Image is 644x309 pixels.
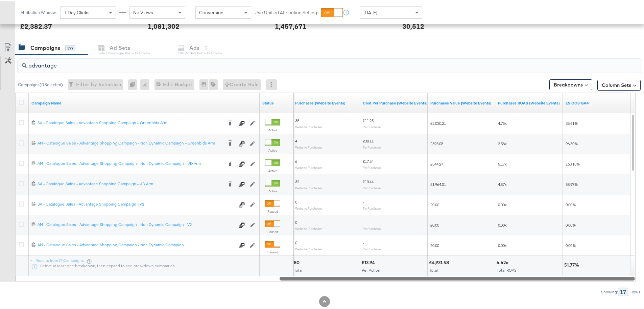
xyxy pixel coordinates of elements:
span: £0.00 [430,201,439,206]
span: 163.18% [566,160,580,165]
span: £1,964.01 [430,180,446,186]
span: £393.08 [430,140,443,145]
sub: Per Purchase [363,185,381,189]
div: 30,512 [402,20,424,30]
div: AM - Catalogue Sales - Advantage Shopping Campaign - Non Dynamic Campaign - V2 [38,220,235,226]
span: Total ROAS [497,266,517,271]
span: Total [294,266,303,271]
button: Breakdowns [549,78,592,89]
sub: Per Purchase [363,123,381,128]
span: £544.27 [430,160,443,165]
span: 0 [295,218,297,224]
label: Paused [265,228,280,233]
span: 1 Day Clicks [64,8,90,14]
sub: Per Purchase [363,144,381,148]
a: SA - Catalogue Sales - Advantage Shopping Campaign – JD Arm [38,180,223,187]
span: 0.00% [566,242,576,247]
span: 32 [295,178,299,183]
span: £0.00 [430,242,439,247]
span: - [363,218,364,224]
label: Active [265,147,280,151]
span: [DATE] [363,8,377,14]
span: 4.75x [498,119,507,124]
div: £13.94 [361,258,377,265]
div: 17 [618,286,628,295]
div: 51.77% [564,260,581,267]
span: 96.30% [566,140,578,145]
a: The number of times a purchase was made tracked by your Custom Audience pixel on your website aft... [295,99,357,104]
a: AM - Catalogue Sales - Advantage Shopping Campaign - Non Dynamic Campaign – JD Arm [38,159,223,166]
div: 1,081,302 [148,20,180,30]
sub: Per Purchase [363,225,381,229]
a: SA - Catalogue Sales - Advantage Shopping Campaign - V2 [38,200,235,207]
div: Rows [630,288,641,293]
div: Campaigns [30,43,60,51]
div: Showing: [601,288,618,293]
label: Active [265,188,280,192]
span: Total [429,266,438,271]
label: Use Unified Attribution Setting: [255,8,318,15]
span: No Views [133,8,153,14]
span: 4 [295,137,297,142]
span: 0.00% [566,201,576,206]
div: 4.42x [497,258,510,265]
span: £2,030.21 [430,119,446,124]
span: 0.00x [498,221,507,226]
span: 0.00x [498,242,507,247]
span: 0.00% [566,221,576,226]
span: 6 [295,157,297,162]
sub: Website Purchases [295,123,323,128]
input: Search Campaigns by Name, ID or Objective [27,55,583,68]
span: - [363,198,364,203]
div: AM - Catalogue Sales - Advantage Shopping Campaign - Non Dynamic Campaign – Greenbids Arm [38,139,223,144]
a: Shows the current state of your Ad Campaign. [262,99,291,104]
div: £2,382.37 [20,20,52,30]
sub: Per Purchase [363,246,381,250]
span: £17.54 [363,157,374,162]
span: 35.61% [566,119,578,124]
span: 58.97% [566,180,578,186]
div: SA - Catalogue Sales - Advantage Shopping Campaign – JD Arm [38,180,223,185]
span: £38.11 [363,137,374,142]
sub: Website Purchases [295,225,323,229]
sub: Website Purchases [295,144,323,148]
a: AM - Catalogue Sales - Advantage Shopping Campaign - Non Dynamic Campaign – Greenbids Arm [38,139,223,146]
div: 397 [65,44,75,50]
span: 5.17x [498,160,507,165]
div: Attribution Window: [20,9,57,14]
a: Your campaign name. [31,99,257,104]
sub: Website Purchases [295,185,323,189]
span: 38 [295,117,299,122]
div: Campaigns ( 0 Selected) [18,80,63,86]
a: AM - Catalogue Sales - Advantage Shopping Campaign - Non Dynamic Campaign [38,241,235,248]
span: 4.57x [498,180,507,186]
div: 1,457,671 [275,20,307,30]
span: 0 [295,198,297,203]
a: AM - Catalogue Sales - Advantage Shopping Campaign - Non Dynamic Campaign - V2 [38,220,235,227]
div: AM - Catalogue Sales - Advantage Shopping Campaign - Non Dynamic Campaign [38,241,235,246]
sub: Website Purchases [295,205,323,209]
div: 80 [294,258,302,265]
div: £4,931.58 [429,258,451,265]
label: Active [265,167,280,172]
div: 0 [128,78,140,89]
sub: Per Purchase [363,205,381,209]
span: £13.44 [363,178,374,183]
sub: Website Purchases [295,246,323,250]
span: Per Action [362,266,380,271]
label: Paused [265,249,280,253]
label: Paused [265,208,280,212]
a: ES COS GA4 [566,99,628,104]
span: £11.25 [363,117,374,122]
a: SA - Catalogue Sales - Advantage Shopping Campaign – Greenbids Arm [38,119,223,125]
div: AM - Catalogue Sales - Advantage Shopping Campaign - Non Dynamic Campaign – JD Arm [38,159,223,165]
label: Active [265,127,280,131]
sub: Website Purchases [295,164,323,168]
span: 2.58x [498,140,507,145]
span: £0.00 [430,221,439,226]
sub: Per Purchase [363,164,381,168]
button: Column Sets [597,78,641,89]
span: 0 [295,239,297,244]
div: SA - Catalogue Sales - Advantage Shopping Campaign - V2 [38,200,235,206]
span: 0.00x [498,201,507,206]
